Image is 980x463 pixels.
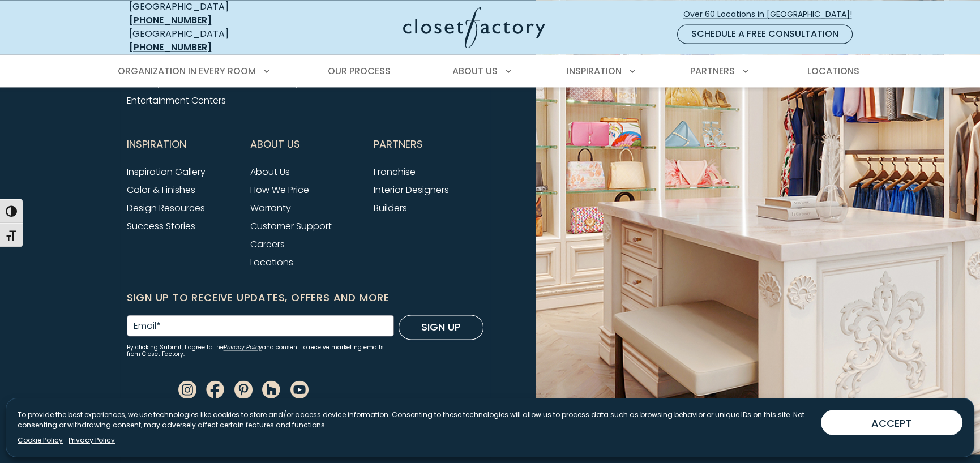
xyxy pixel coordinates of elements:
a: Over 60 Locations in [GEOGRAPHIC_DATA]! [683,5,862,24]
a: Home Library [243,76,300,89]
img: Closet Factory Logo [403,7,545,48]
div: [GEOGRAPHIC_DATA] [129,27,293,54]
a: Inspiration Gallery [127,165,206,178]
span: Inspiration [127,130,186,158]
a: Customer Support [250,220,332,233]
nav: Primary Menu [110,55,871,87]
span: Over 60 Locations in [GEOGRAPHIC_DATA]! [683,8,861,20]
a: Builders [374,202,407,215]
a: Privacy Policy [224,343,262,351]
span: About Us [250,130,300,158]
button: Footer Subnav Button - Inspiration [127,130,237,158]
a: Pinterest [234,382,253,395]
small: By clicking Submit, I agree to the and consent to receive marketing emails from Closet Factory. [127,344,394,358]
a: Entertainment Centers [127,94,226,107]
h6: Sign Up to Receive Updates, Offers and More [127,290,483,306]
button: Sign Up [399,315,483,340]
a: About Us [250,165,290,178]
a: Design Resources [127,202,205,215]
a: Careers [250,238,285,251]
a: Youtube [290,382,309,395]
a: Schedule a Free Consultation [677,24,853,44]
a: Cookie Policy [18,435,63,445]
a: Success Stories [127,220,195,233]
a: Color & Finishes [127,183,195,196]
a: Interior Designers [374,183,449,196]
span: About Us [452,65,498,78]
a: Facebook [206,382,224,395]
span: Organization in Every Room [118,65,256,78]
a: Privacy Policy [69,435,115,445]
button: ACCEPT [821,410,962,435]
span: Partners [690,65,735,78]
span: Our Process [328,65,391,78]
a: Houzz [262,382,280,395]
label: Email [134,321,161,331]
span: Inspiration [567,65,622,78]
a: Instagram [178,382,196,395]
a: Laundry Room [127,76,190,89]
span: Partners [374,130,423,158]
a: Franchise [374,165,416,178]
span: Locations [807,65,859,78]
a: [PHONE_NUMBER] [129,41,212,54]
a: Warranty [250,202,291,215]
p: To provide the best experiences, we use technologies like cookies to store and/or access device i... [18,410,812,430]
a: How We Price [250,183,309,196]
button: Footer Subnav Button - Partners [374,130,483,158]
a: [PHONE_NUMBER] [129,14,212,27]
button: Footer Subnav Button - About Us [250,130,360,158]
a: Locations [250,256,293,269]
